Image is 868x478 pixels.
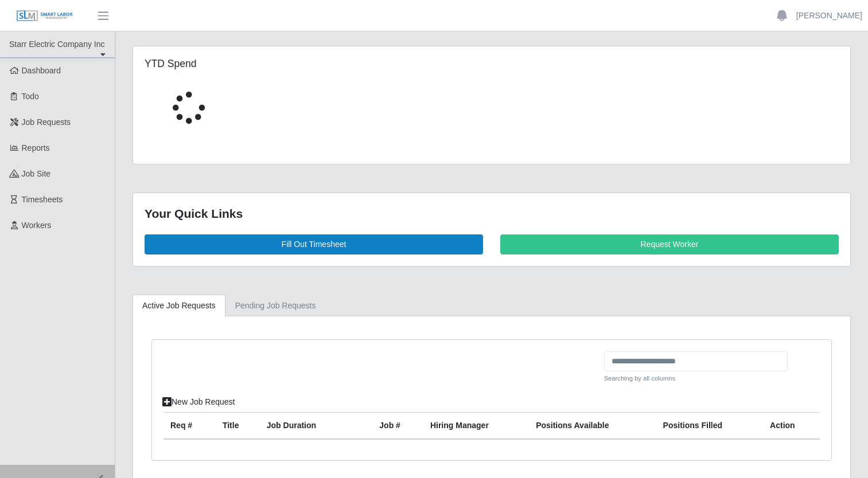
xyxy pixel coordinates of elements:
a: Active Job Requests [133,295,225,317]
th: Req # [164,413,216,440]
a: [PERSON_NAME] [796,10,862,22]
th: Job Duration [260,413,352,440]
span: Todo [22,92,39,101]
span: Workers [22,221,52,230]
span: Dashboard [22,66,61,75]
span: Reports [22,143,50,152]
a: Request Worker [500,234,839,254]
a: Fill Out Timesheet [145,234,483,254]
a: Pending Job Requests [225,295,326,317]
div: Your Quick Links [145,205,839,223]
img: SLM Logo [16,10,73,22]
a: New Job Request [155,392,243,412]
th: Job # [372,413,423,440]
th: Hiring Manager [423,413,529,440]
h5: YTD Spend [145,58,364,70]
th: Action [763,413,820,440]
th: Positions Available [529,413,656,440]
span: Timesheets [22,195,63,204]
span: Job Requests [22,117,71,127]
span: job site [22,169,51,178]
small: Searching by all columns [604,374,788,383]
th: Title [216,413,260,440]
th: Positions Filled [656,413,764,440]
